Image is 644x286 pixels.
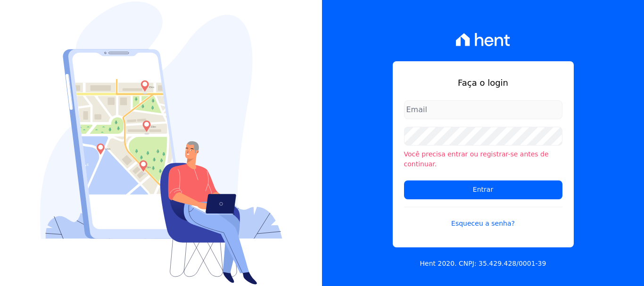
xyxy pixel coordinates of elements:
[420,259,546,269] p: Hent 2020. CNPJ: 35.429.428/0001-39
[404,149,562,169] li: Você precisa entrar ou registrar-se antes de continuar.
[404,207,562,229] a: Esqueceu a senha?
[404,100,562,119] input: Email
[40,1,282,285] img: Login
[404,76,562,89] h1: Faça o login
[404,180,562,199] input: Entrar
